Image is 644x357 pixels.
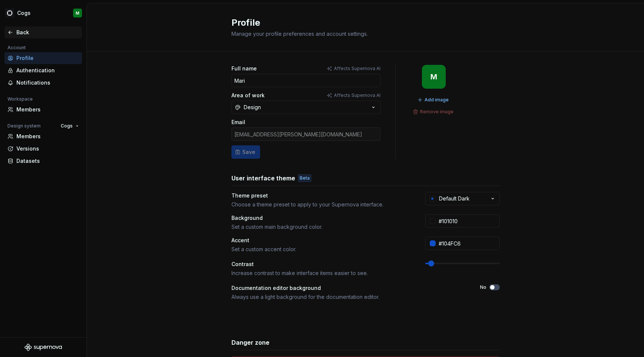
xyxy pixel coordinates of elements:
[5,9,14,18] img: 293001da-8814-4710-858c-a22b548e5d5c.png
[231,214,263,222] div: Background
[231,192,268,199] div: Theme preset
[231,174,295,183] h3: User interface theme
[430,74,437,80] div: M
[4,77,82,89] a: Notifications
[16,106,79,113] div: Members
[231,92,265,99] label: Area of work
[480,284,486,290] label: No
[231,284,321,292] div: Documentation editor background
[231,65,257,72] label: Full name
[4,155,82,167] a: Datasets
[244,104,261,111] div: Design
[231,119,245,126] label: Email
[4,130,82,142] a: Members
[334,66,381,72] p: Affects Supernova AI
[425,192,500,205] button: Default Dark
[17,9,31,17] div: Cogs
[436,237,500,250] input: #104FC6
[334,92,381,98] p: Affects Supernova AI
[16,133,79,140] div: Members
[16,54,79,62] div: Profile
[16,67,79,74] div: Authentication
[16,79,79,86] div: Notifications
[424,97,449,103] span: Add image
[4,26,82,38] a: Back
[436,214,500,228] input: #FFFFFF
[231,338,269,347] h3: Danger zone
[4,95,36,104] div: Workspace
[16,157,79,165] div: Datasets
[231,237,249,244] div: Accent
[231,246,412,253] div: Set a custom accent color.
[4,104,82,116] a: Members
[4,64,82,76] a: Authentication
[231,31,368,37] span: Manage your profile preferences and account settings.
[231,293,467,301] div: Always use a light background for the documentation editor.
[1,5,85,21] button: CogsM
[231,260,254,268] div: Contrast
[415,95,452,105] button: Add image
[25,344,62,351] svg: Supernova Logo
[4,52,82,64] a: Profile
[4,43,29,52] div: Account
[298,174,311,182] div: Beta
[16,145,79,152] div: Versions
[76,10,79,16] div: M
[4,121,44,130] div: Design system
[16,29,79,36] div: Back
[231,223,412,231] div: Set a custom main background color.
[4,143,82,155] a: Versions
[61,123,73,129] span: Cogs
[439,195,470,202] div: Default Dark
[231,201,412,208] div: Choose a theme preset to apply to your Supernova interface.
[231,17,491,29] h2: Profile
[231,269,412,277] div: Increase contrast to make interface items easier to see.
